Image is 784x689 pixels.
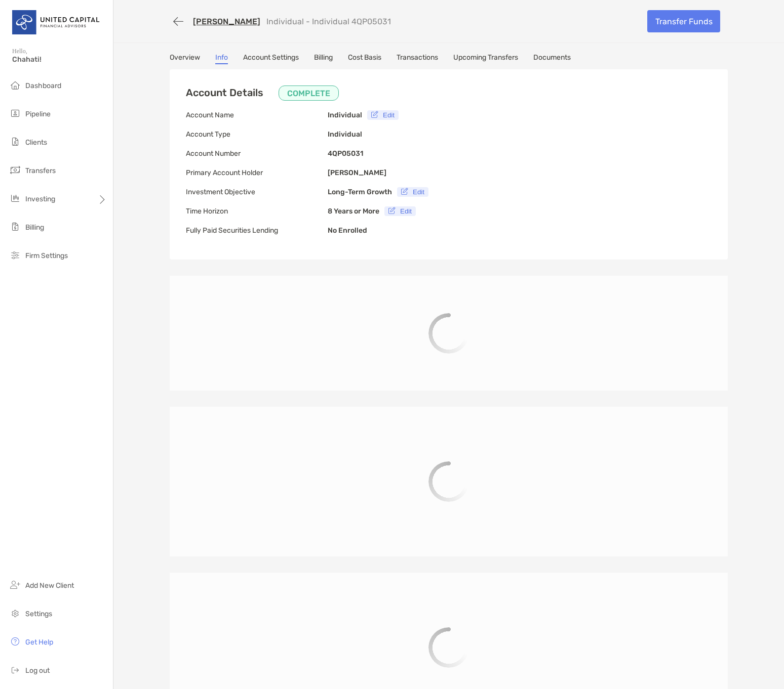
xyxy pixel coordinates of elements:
a: Upcoming Transfers [453,53,518,64]
a: Transfer Funds [647,10,720,32]
p: Account Name [186,109,328,121]
a: Documents [533,53,571,64]
span: Billing [25,223,44,232]
b: No Enrolled [328,226,367,235]
b: [PERSON_NAME] [328,168,386,177]
button: Edit [397,187,428,197]
img: get-help icon [9,635,21,648]
img: dashboard icon [9,79,21,91]
p: Account Number [186,147,328,160]
img: logout icon [9,664,21,676]
span: Add New Client [25,581,74,590]
span: Investing [25,195,55,203]
button: Edit [367,110,399,120]
img: settings icon [9,607,21,619]
p: COMPLETE [287,87,330,100]
span: Firm Settings [25,251,68,260]
b: Long-Term Growth [328,188,392,196]
img: firm-settings icon [9,249,21,261]
a: Account Settings [243,53,299,64]
h3: Account Details [186,85,339,101]
a: Info [215,53,228,64]
span: Log out [25,666,50,675]
img: billing icon [9,221,21,233]
b: 8 Years or More [328,207,379,216]
span: Dashboard [25,81,61,90]
img: transfers icon [9,164,21,176]
p: Primary Account Holder [186,166,328,179]
span: Clients [25,138,47,147]
button: Edit [384,206,416,216]
b: Individual [328,111,362,119]
span: Get Help [25,638,53,647]
img: investing icon [9,192,21,204]
span: Transfers [25,166,56,175]
p: Investment Objective [186,186,328,198]
img: pipeline icon [9,107,21,119]
img: United Capital Logo [12,4,101,40]
b: 4QP05031 [328,149,363,158]
a: Overview [170,53,200,64]
b: Individual [328,130,362,139]
p: Fully Paid Securities Lending [186,224,328,237]
p: Account Type [186,128,328,141]
a: [PERSON_NAME] [193,17,260,26]
a: Cost Basis [348,53,381,64]
p: Individual - Individual 4QP05031 [266,17,391,26]
img: clients icon [9,136,21,148]
p: Time Horizon [186,205,328,218]
img: add_new_client icon [9,579,21,591]
span: Chahati! [12,55,107,64]
a: Billing [314,53,333,64]
span: Pipeline [25,110,51,118]
a: Transactions [397,53,438,64]
span: Settings [25,610,52,618]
